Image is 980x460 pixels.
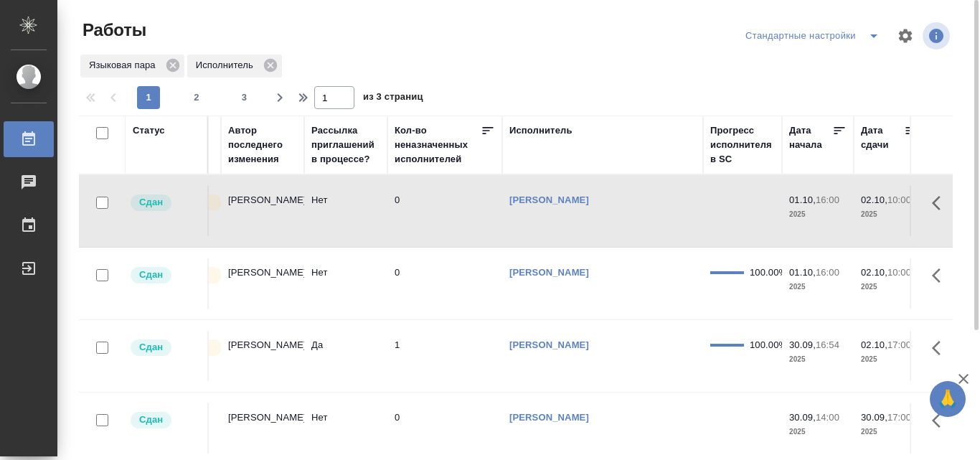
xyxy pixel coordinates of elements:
[133,123,165,138] div: Статус
[228,123,297,166] div: Автор последнего изменения
[363,88,423,109] span: из 3 страниц
[742,24,888,47] div: split button
[139,413,163,427] p: Сдан
[187,55,282,78] div: Исполнитель
[509,267,589,278] a: [PERSON_NAME]
[129,410,200,430] div: Менеджер проверил работу исполнителя, передает ее на следующий этап
[789,425,847,439] p: 2025
[710,123,775,166] div: Прогресс исполнителя в SC
[129,266,200,285] div: Менеджер проверил работу исполнителя, передает ее на следующий этап
[233,86,256,109] button: 3
[139,340,163,355] p: Сдан
[816,412,839,423] p: 14:00
[139,195,163,210] p: Сдан
[789,194,816,205] p: 01.10,
[861,425,918,439] p: 2025
[923,186,958,220] button: Здесь прячутся важные кнопки
[509,412,589,423] a: [PERSON_NAME]
[304,331,387,381] td: Да
[923,331,958,365] button: Здесь прячутся важные кнопки
[304,186,387,236] td: Нет
[930,381,966,417] button: 🙏
[816,194,839,205] p: 16:00
[387,331,502,381] td: 1
[509,123,573,138] div: Исполнитель
[789,339,816,350] p: 30.09,
[387,258,502,309] td: 0
[861,194,887,205] p: 02.10,
[861,123,904,152] div: Дата сдачи
[887,267,911,278] p: 10:00
[789,123,832,152] div: Дата начала
[387,403,502,454] td: 0
[89,58,161,72] p: Языковая пара
[789,267,816,278] p: 01.10,
[221,403,304,454] td: [PERSON_NAME]
[80,55,184,78] div: Языковая пара
[196,58,258,72] p: Исполнитель
[789,280,847,294] p: 2025
[816,339,839,350] p: 16:54
[129,193,200,212] div: Менеджер проверил работу исполнителя, передает ее на следующий этап
[816,267,839,278] p: 16:00
[861,267,887,278] p: 02.10,
[304,403,387,454] td: Нет
[888,19,923,53] span: Настроить таблицу
[887,194,911,205] p: 10:00
[221,258,304,309] td: [PERSON_NAME]
[861,412,887,423] p: 30.09,
[936,384,960,414] span: 🙏
[750,266,775,280] div: 100.00%
[789,412,816,423] p: 30.09,
[887,339,911,350] p: 17:00
[509,339,589,350] a: [PERSON_NAME]
[861,280,918,294] p: 2025
[923,403,958,438] button: Здесь прячутся важные кнопки
[221,331,304,381] td: [PERSON_NAME]
[789,207,847,222] p: 2025
[789,352,847,367] p: 2025
[509,194,589,205] a: [PERSON_NAME]
[221,186,304,236] td: [PERSON_NAME]
[395,123,481,166] div: Кол-во неназначенных исполнителей
[311,123,380,166] div: Рассылка приглашений в процессе?
[139,268,163,282] p: Сдан
[185,90,208,105] span: 2
[861,339,887,350] p: 02.10,
[923,22,953,50] span: Посмотреть информацию
[185,86,208,109] button: 2
[129,338,200,357] div: Менеджер проверил работу исполнителя, передает ее на следующий этап
[923,258,958,293] button: Здесь прячутся важные кнопки
[861,207,918,222] p: 2025
[887,412,911,423] p: 17:00
[79,19,146,42] span: Работы
[387,186,502,236] td: 0
[304,258,387,309] td: Нет
[861,352,918,367] p: 2025
[233,90,256,105] span: 3
[750,338,775,352] div: 100.00%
